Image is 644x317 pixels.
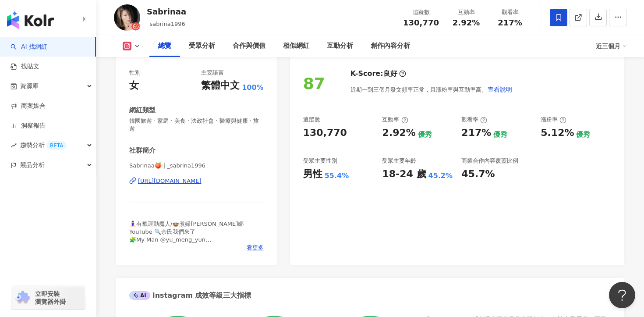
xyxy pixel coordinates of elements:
div: 相似網紅 [283,41,309,51]
a: 商案媒合 [11,102,46,110]
div: 互動率 [449,8,483,17]
div: 近三個月 [596,39,626,53]
div: 觀看率 [493,8,527,17]
a: 找貼文 [11,62,39,71]
div: 近期一到三個月發文頻率正常，且漲粉率與互動率高。 [350,81,513,98]
a: [URL][DOMAIN_NAME] [129,177,264,185]
span: 查看說明 [488,86,512,93]
div: 優秀 [493,130,507,139]
span: 資源庫 [20,76,39,96]
span: 立即安裝 瀏覽器外掛 [35,290,66,306]
div: 217% [461,126,491,140]
div: 受眾主要性別 [303,157,337,165]
span: 100% [242,83,263,93]
div: 受眾主要年齡 [382,157,416,165]
div: K-Score : [350,69,406,78]
span: rise [11,142,17,149]
img: chrome extension [14,291,31,305]
div: 觀看率 [461,116,487,124]
div: 87 [303,75,325,93]
div: 18-24 歲 [382,167,426,181]
div: 創作內容分析 [371,41,410,51]
div: 合作與價值 [233,41,265,51]
div: Sabrinaa [147,6,186,17]
div: 互動率 [382,116,408,124]
div: 追蹤數 [303,116,320,124]
div: 互動分析 [327,41,353,51]
div: 網紅類型 [129,106,156,115]
div: 商業合作內容覆蓋比例 [461,157,518,165]
span: _sabrina1996 [147,21,185,27]
div: 主要語言 [201,69,224,77]
div: 2.92% [382,126,415,140]
div: 女 [129,79,139,93]
span: 韓國旅遊 · 家庭 · 美食 · 法政社會 · 醫療與健康 · 旅遊 [129,117,264,133]
div: 男性 [303,167,322,181]
span: 130,770 [403,18,439,27]
div: 45.2% [428,171,453,181]
img: KOL Avatar [114,4,140,31]
div: 總覽 [158,41,171,51]
span: 看更多 [247,244,264,252]
span: 217% [498,18,522,27]
div: 社群簡介 [129,146,156,155]
div: AI [129,291,150,300]
div: [URL][DOMAIN_NAME] [138,177,202,185]
div: 繁體中文 [201,79,240,93]
span: Sabrinaa🍑 | _sabrina1996 [129,162,264,170]
button: 查看說明 [487,81,513,98]
div: 55.4% [325,171,349,181]
div: Instagram 成效等級三大指標 [129,291,251,300]
span: 2.92% [453,18,480,27]
a: searchAI 找網紅 [11,43,47,51]
div: 優秀 [576,130,590,139]
span: 競品分析 [20,155,45,175]
img: logo [7,11,54,29]
div: 130,770 [303,126,347,140]
a: 洞察報告 [11,121,46,130]
a: chrome extension立即安裝 瀏覽器外掛 [11,286,85,310]
div: 優秀 [418,130,432,139]
div: BETA [46,141,67,150]
div: 良好 [383,69,397,78]
span: 趨勢分析 [20,135,67,155]
span: 🧘🏻‍♀️有氧運動魔人/🍲煮婦[PERSON_NAME]娜 YouTube 🔍余氏我們來了 🧩My Man @yu_meng_yun 🧩My boy @ananenen_ 🧩My cat @ev... [129,221,244,283]
div: 5.12% [541,126,574,140]
div: 追蹤數 [403,8,439,17]
div: 受眾分析 [189,41,215,51]
div: 性別 [129,69,141,77]
iframe: Help Scout Beacon - Open [609,282,635,308]
div: 45.7% [461,167,495,181]
div: 漲粉率 [541,116,566,124]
